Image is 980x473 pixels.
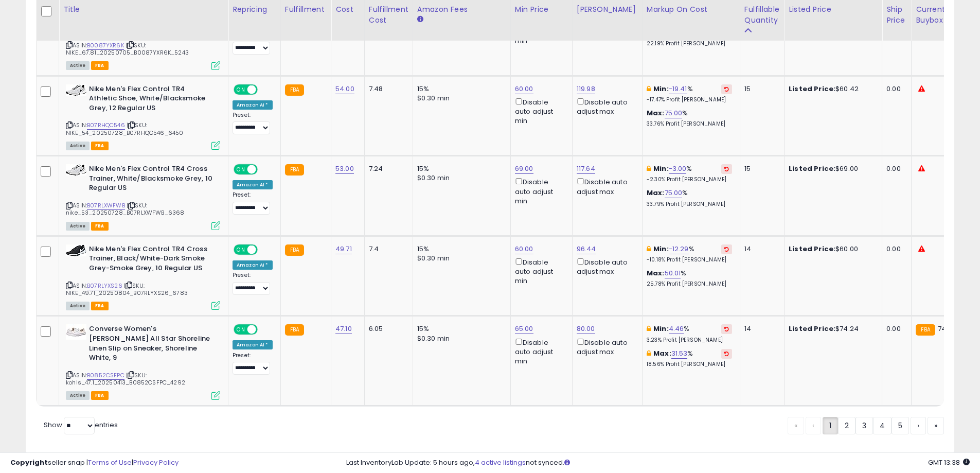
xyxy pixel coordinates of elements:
[335,164,354,174] a: 53.00
[671,348,688,359] a: 31.53
[647,84,732,103] div: %
[886,4,907,26] div: Ship Price
[369,4,408,26] div: Fulfillment Cost
[577,84,595,94] a: 119.98
[66,222,90,231] span: All listings currently available for purchase on Amazon
[665,108,683,118] a: 75.00
[647,120,732,128] p: 33.76% Profit [PERSON_NAME]
[917,421,919,431] span: ›
[235,245,247,254] span: ON
[87,282,122,290] a: B07RLYXS26
[66,201,184,217] span: | SKU: nike_53_20250728_B07RLXWFWB_6368
[233,100,273,110] div: Amazon AI *
[647,337,732,344] p: 3.23% Profit [PERSON_NAME]
[256,245,273,254] span: OFF
[335,84,354,94] a: 54.00
[669,244,689,254] a: -12.29
[66,164,220,229] div: ASIN:
[66,244,86,256] img: 41U1+zG-3oL._SL40_.jpg
[653,84,669,94] b: Min:
[647,281,732,288] p: 25.78% Profit [PERSON_NAME]
[233,180,273,189] div: Amazon AI *
[653,164,669,173] b: Min:
[577,256,634,276] div: Disable auto adjust max
[577,96,634,116] div: Disable auto adjust max
[256,325,273,334] span: OFF
[515,84,533,94] a: 60.00
[647,324,732,343] div: %
[515,176,564,206] div: Disable auto adjust min
[789,244,874,254] div: $60.00
[133,458,179,467] a: Privacy Policy
[647,108,665,118] b: Max:
[91,222,109,231] span: FBA
[669,84,687,94] a: -19.41
[789,324,874,334] div: $74.24
[647,269,732,288] div: %
[515,324,533,334] a: 65.00
[233,31,273,55] div: Preset:
[515,96,564,126] div: Disable auto adjust min
[916,4,969,26] div: Current Buybox Price
[515,4,568,15] div: Min Price
[66,84,220,149] div: ASIN:
[233,272,273,295] div: Preset:
[417,94,503,103] div: $0.30 min
[856,417,873,434] a: 3
[417,254,503,263] div: $0.30 min
[665,268,681,278] a: 50.01
[256,165,273,174] span: OFF
[91,61,109,70] span: FBA
[88,458,132,467] a: Terms of Use
[475,458,526,467] a: 4 active listings
[417,334,503,343] div: $0.30 min
[515,164,533,174] a: 69.00
[647,268,665,278] b: Max:
[789,84,835,94] b: Listed Price:
[89,244,214,276] b: Nike Men's Flex Control TR4 Cross Trainer, Black/White-Dark Smoke Grey-Smoke Grey, 10 Regular US
[285,164,304,176] small: FBA
[91,302,109,310] span: FBA
[10,458,48,467] strong: Copyright
[89,164,214,196] b: Nike Men's Flex Control TR4 Cross Trainer, White/Blacksmoke Grey, 10 Regular US
[647,361,732,368] p: 18.56% Profit [PERSON_NAME]
[744,164,776,173] div: 15
[235,85,247,94] span: ON
[417,15,423,24] small: Amazon Fees.
[87,121,125,130] a: B07RHQC546
[928,458,970,467] span: 2025-09-13 13:38 GMT
[87,371,124,380] a: B0852CSFPC
[653,244,669,254] b: Min:
[91,391,109,400] span: FBA
[934,421,937,431] span: »
[789,164,874,173] div: $69.00
[647,188,732,207] div: %
[873,417,892,434] a: 4
[647,188,665,198] b: Max:
[66,4,220,69] div: ASIN:
[87,41,124,50] a: B0087YXR6K
[44,420,118,430] span: Show: entries
[744,84,776,94] div: 15
[417,173,503,183] div: $0.30 min
[647,201,732,208] p: 33.79% Profit [PERSON_NAME]
[66,324,220,398] div: ASIN:
[823,417,838,434] a: 1
[789,4,878,15] div: Listed Price
[66,41,189,57] span: | SKU: NIKE_67.81_20250705_B0087YXR6K_5243
[285,84,304,96] small: FBA
[515,244,533,254] a: 60.00
[653,348,671,358] b: Max:
[647,176,732,183] p: -2.30% Profit [PERSON_NAME]
[647,349,732,368] div: %
[233,4,276,15] div: Repricing
[63,4,224,15] div: Title
[417,4,506,15] div: Amazon Fees
[647,256,732,264] p: -10.18% Profit [PERSON_NAME]
[892,417,909,434] a: 5
[233,340,273,349] div: Amazon AI *
[577,176,634,196] div: Disable auto adjust max
[515,337,564,366] div: Disable auto adjust min
[66,324,86,340] img: 31m5gQgFhvL._SL40_.jpg
[886,324,903,334] div: 0.00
